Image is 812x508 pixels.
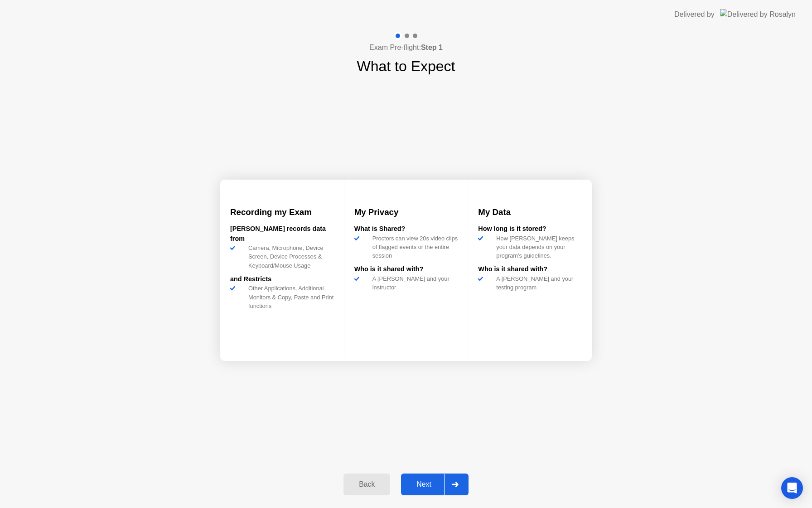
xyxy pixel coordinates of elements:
[478,206,582,219] h3: My Data
[343,474,390,495] button: Back
[230,274,334,284] div: and Restricts
[354,206,458,219] h3: My Privacy
[245,284,334,310] div: Other Applications, Additional Monitors & Copy, Paste and Print functions
[478,224,582,234] div: How long is it stored?
[230,206,334,219] h3: Recording my Exam
[781,477,803,499] div: Open Intercom Messenger
[354,264,458,274] div: Who is it shared with?
[674,9,715,20] div: Delivered by
[230,224,334,244] div: [PERSON_NAME] records data from
[404,480,444,488] div: Next
[245,244,334,270] div: Camera, Microphone, Device Screen, Device Processes & Keyboard/Mouse Usage
[346,480,387,488] div: Back
[493,274,582,292] div: A [PERSON_NAME] and your testing program
[493,234,582,260] div: How [PERSON_NAME] keeps your data depends on your program’s guidelines.
[354,224,458,234] div: What is Shared?
[478,264,582,274] div: Who is it shared with?
[369,42,443,53] h4: Exam Pre-flight:
[401,474,469,495] button: Next
[369,234,458,260] div: Proctors can view 20s video clips of flagged events or the entire session
[720,9,796,20] img: Delivered by Rosalyn
[421,44,443,51] b: Step 1
[369,274,458,292] div: A [PERSON_NAME] and your instructor
[357,55,455,77] h1: What to Expect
